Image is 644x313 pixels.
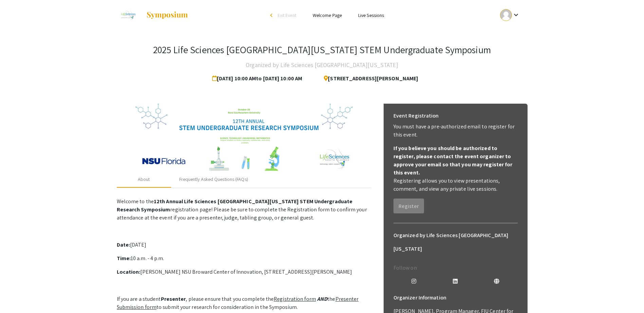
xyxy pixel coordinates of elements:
[278,12,296,18] span: Exit Event
[393,199,424,213] button: Register
[393,229,518,256] h6: Organized by Life Sciences [GEOGRAPHIC_DATA][US_STATE]
[212,72,305,85] span: [DATE] 10:00 AM to [DATE] 10:00 AM
[117,255,131,262] strong: Time:
[393,109,439,123] h6: Event Registration
[117,241,130,248] strong: Date:
[117,198,353,213] strong: 12th Annual Life Sciences [GEOGRAPHIC_DATA][US_STATE] STEM Undergraduate Research Symposium
[270,13,274,17] div: arrow_back_ios
[493,7,527,23] button: Expand account dropdown
[393,291,518,305] h6: Organizer Information
[117,7,140,24] img: 2025 Life Sciences South Florida STEM Undergraduate Symposium
[5,283,29,308] iframe: Chat
[512,11,520,19] mat-icon: Expand account dropdown
[135,104,353,171] img: 32153a09-f8cb-4114-bf27-cfb6bc84fc69.png
[161,295,186,302] strong: Presenter
[313,12,342,18] a: Welcome Page
[138,176,150,183] div: About
[117,268,141,275] strong: Location:
[117,295,371,311] p: If you are a student , please ensure that you complete the the to submit your research for consid...
[117,254,371,263] p: 10 a.m. - 4 p.m.
[117,7,189,24] a: 2025 Life Sciences South Florida STEM Undergraduate Symposium
[274,295,316,302] u: Registration form
[117,197,371,222] p: Welcome to the registration page! Please be sure to complete the Registration form to confirm you...
[146,11,188,19] img: Symposium by ForagerOne
[393,264,518,272] p: Follow on
[358,12,384,18] a: Live Sessions
[393,145,513,176] b: If you believe you should be authorized to register, please contact the event organizer to approv...
[317,295,327,302] em: AND
[117,295,359,311] u: Presenter Submission form
[246,58,398,72] h4: Organized by Life Sciences [GEOGRAPHIC_DATA][US_STATE]
[117,241,371,249] p: [DATE]
[179,176,248,183] div: Frequently Asked Questions (FAQs)
[117,268,371,276] p: [PERSON_NAME] NSU Broward Center of Innovation, [STREET_ADDRESS][PERSON_NAME]
[318,72,418,85] span: [STREET_ADDRESS][PERSON_NAME]
[153,44,491,56] h3: 2025 Life Sciences [GEOGRAPHIC_DATA][US_STATE] STEM Undergraduate Symposium
[393,123,518,139] p: You must have a pre-authorized email to register for this event.
[393,177,518,193] p: Registering allows you to view presentations, comment, and view any private live sessions.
